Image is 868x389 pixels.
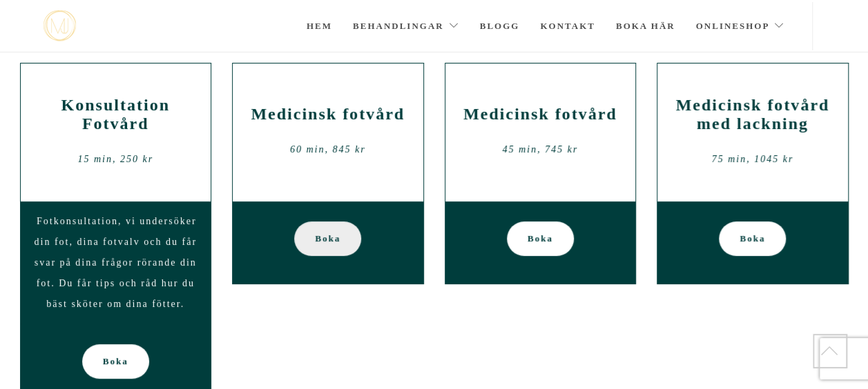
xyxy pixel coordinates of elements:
a: Hem [307,2,332,50]
a: Boka [294,221,361,256]
span: Fotkonsultation, vi undersöker din fot, dina fotvalv och du får svar på dina frågor rörande din f... [35,216,197,309]
h2: Medicinsk fotvård [456,105,626,123]
div: 60 min, 845 kr [243,139,413,160]
h2: Konsultation Fotvård [31,96,201,133]
a: mjstudio mjstudio mjstudio [44,10,76,41]
div: 15 min, 250 kr [31,149,201,170]
div: 75 min, 1045 kr [668,149,838,170]
span: Boka [103,344,128,379]
img: mjstudio [44,10,76,41]
a: Onlineshop [695,2,784,50]
a: Behandlingar [353,2,459,50]
a: Kontakt [540,2,595,50]
span: Boka [528,221,553,256]
h2: Medicinsk fotvård med lackning [668,96,838,133]
a: Boka här [616,2,675,50]
a: Boka [507,221,574,256]
div: 45 min, 745 kr [456,139,626,160]
a: Blogg [480,2,520,50]
span: Boka [315,221,340,256]
span: Boka [740,221,765,256]
h2: Medicinsk fotvård [243,105,413,123]
a: Boka [719,221,786,256]
a: Boka [82,344,149,379]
